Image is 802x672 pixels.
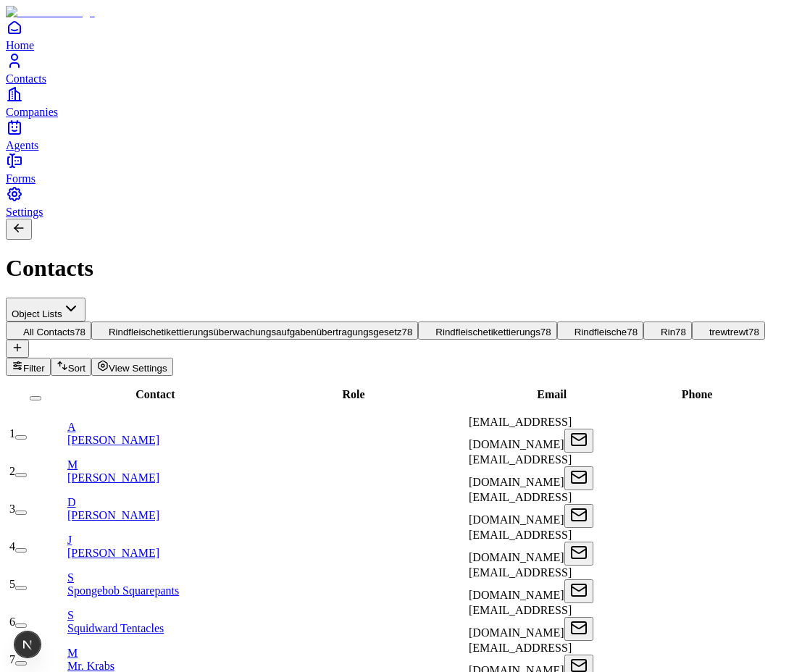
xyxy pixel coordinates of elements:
span: Email [537,388,567,400]
div: J [67,534,247,547]
span: Settings [6,206,43,218]
a: J[PERSON_NAME] [67,534,247,559]
span: 6 [9,616,15,628]
button: trewtrewt78 [692,322,765,340]
span: Rindfleische [575,327,627,337]
h1: Contacts [6,255,796,282]
span: 78 [75,327,85,337]
span: 4 [9,540,15,553]
span: Filter [23,363,45,374]
span: trewtrewt [709,327,748,337]
button: Open [564,504,593,528]
span: 5 [9,578,15,590]
a: SSquidward Tentacles [67,609,247,634]
span: 2 [9,465,15,477]
a: A[PERSON_NAME] [67,421,247,446]
button: Rin78 [643,322,692,340]
a: Companies [6,85,796,118]
a: Home [6,19,796,51]
span: 7 [9,653,15,665]
button: Open [564,466,593,490]
button: Rindfleischetikettierungs78 [418,322,556,340]
span: [EMAIL_ADDRESS][DOMAIN_NAME] [469,529,572,563]
span: [EMAIL_ADDRESS][DOMAIN_NAME] [469,491,572,526]
span: Phone [682,388,713,400]
a: SSpongebob Squarepants [67,571,247,597]
button: Rindfleische78 [557,322,643,340]
span: [EMAIL_ADDRESS][DOMAIN_NAME] [469,566,572,601]
a: MMr. Krabs [67,647,247,672]
span: Agents [6,139,38,151]
img: Item Brain Logo [6,6,95,19]
span: Home [6,39,34,51]
div: D [67,496,247,509]
span: Role [343,388,365,400]
a: D[PERSON_NAME] [67,496,247,521]
div: A [67,421,247,434]
button: Filter [6,358,51,376]
button: Open [564,542,593,566]
span: Rin [661,327,675,337]
a: Agents [6,119,796,151]
span: View Settings [109,363,167,374]
span: 78 [540,327,551,337]
span: Contacts [6,72,46,85]
button: View Settings [91,358,173,376]
button: Rindfleischetikettierungsüberwachungsaufgabenübertragungsgesetz78 [91,322,418,340]
button: Sort [51,358,91,376]
a: Forms [6,152,796,185]
span: 78 [675,327,686,337]
span: Rindfleischetikettierungsüberwachungsaufgabenübertragungsgesetz [109,327,402,337]
span: Rindfleischetikettierungs [435,327,540,337]
span: 78 [627,327,638,337]
span: 78 [748,327,759,337]
span: All Contacts [23,327,75,337]
div: M [67,647,247,660]
button: Open [564,579,593,603]
span: [EMAIL_ADDRESS][DOMAIN_NAME] [469,453,572,488]
a: Contacts [6,52,796,85]
a: Settings [6,185,796,218]
div: S [67,609,247,622]
span: [EMAIL_ADDRESS][DOMAIN_NAME] [469,416,572,450]
div: S [67,571,247,584]
span: 3 [9,503,15,515]
span: [EMAIL_ADDRESS][DOMAIN_NAME] [469,604,572,639]
button: Open [564,617,593,641]
span: Sort [68,363,85,374]
div: M [67,458,247,471]
span: 78 [402,327,413,337]
span: Contact [135,388,175,400]
span: 1 [9,427,15,440]
a: M[PERSON_NAME] [67,458,247,484]
button: Open [564,429,593,453]
button: All Contacts78 [6,322,91,340]
span: Forms [6,172,35,185]
span: Companies [6,106,58,118]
